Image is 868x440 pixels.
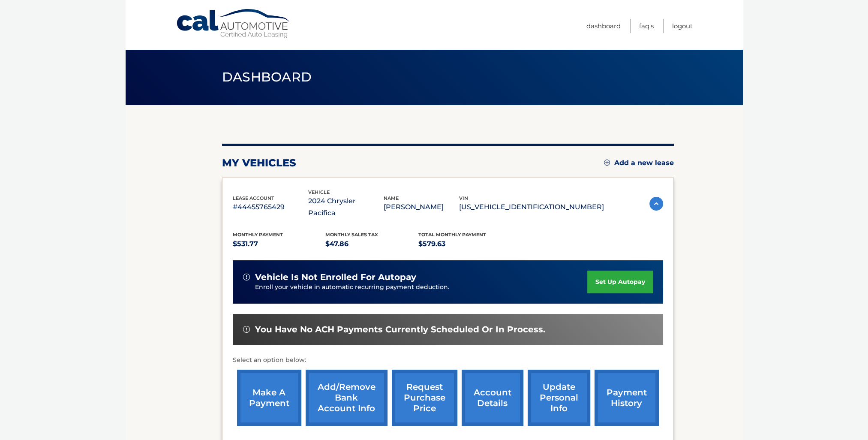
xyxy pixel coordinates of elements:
[243,326,250,333] img: alert-white.svg
[418,238,511,250] p: $579.63
[587,271,652,293] a: set up autopay
[243,274,250,280] img: alert-white.svg
[255,324,545,335] span: You have no ACH payments currently scheduled or in process.
[255,283,588,292] p: Enroll your vehicle in automatic recurring payment deduction.
[392,370,457,426] a: request purchase price
[233,355,663,365] p: Select an option below:
[222,69,312,85] span: Dashboard
[308,189,330,195] span: vehicle
[595,370,659,426] a: payment history
[233,232,283,238] span: Monthly Payment
[604,159,674,167] a: Add a new lease
[222,157,296,169] h2: my vehicles
[306,370,387,426] a: Add/Remove bank account info
[418,232,486,238] span: Total Monthly Payment
[233,201,308,213] p: #44455765429
[176,9,291,39] a: Cal Automotive
[586,19,621,33] a: Dashboard
[237,370,301,426] a: make a payment
[308,195,384,219] p: 2024 Chrysler Pacifica
[384,201,459,213] p: [PERSON_NAME]
[459,201,604,213] p: [US_VEHICLE_IDENTIFICATION_NUMBER]
[462,370,523,426] a: account details
[384,195,399,201] span: name
[233,238,326,250] p: $531.77
[528,370,590,426] a: update personal info
[325,238,418,250] p: $47.86
[325,232,378,238] span: Monthly sales Tax
[459,195,468,201] span: vin
[672,19,693,33] a: Logout
[604,160,610,166] img: add.svg
[255,272,416,283] span: vehicle is not enrolled for autopay
[233,195,274,201] span: lease account
[649,197,663,211] img: accordion-active.svg
[639,19,654,33] a: FAQ's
